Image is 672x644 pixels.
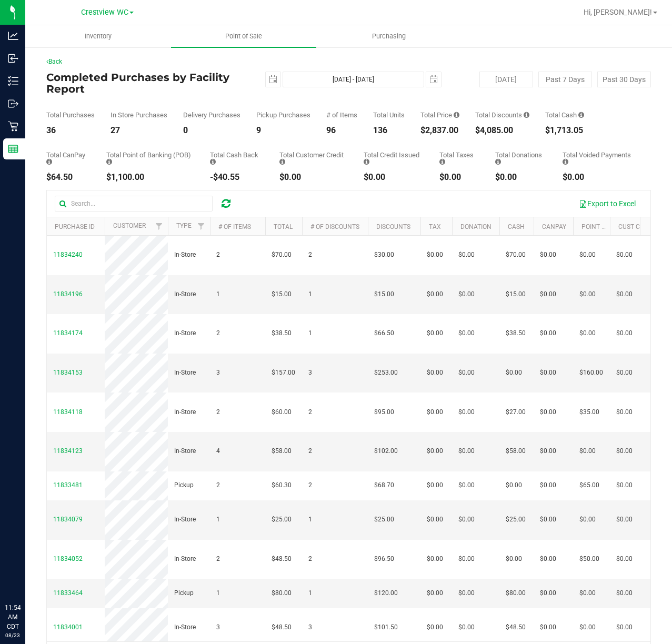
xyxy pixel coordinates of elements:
span: $80.00 [506,588,526,598]
div: 0 [183,126,240,135]
div: Total CanPay [46,152,91,165]
span: select [266,72,280,87]
span: 2 [216,328,220,338]
span: $0.00 [540,554,556,564]
div: Total Point of Banking (POB) [106,152,194,165]
span: $95.00 [374,407,394,417]
span: In-Store [174,407,196,417]
span: $0.00 [458,328,475,338]
span: $0.00 [427,554,443,564]
span: $0.00 [540,368,556,378]
span: $0.00 [616,480,633,490]
span: Inventory [71,32,126,41]
span: 4 [216,446,220,456]
span: $0.00 [540,250,556,260]
span: $0.00 [427,446,443,456]
span: $0.00 [540,328,556,338]
a: Total [274,223,293,230]
button: Past 7 Days [538,72,592,87]
i: Sum of the successful, non-voided cash payment transactions for all purchases in the date range. ... [578,112,584,118]
a: Cust Credit [618,223,657,230]
span: 11834240 [53,251,83,258]
span: $48.50 [506,622,526,632]
span: $0.00 [427,515,443,525]
span: In-Store [174,515,196,525]
span: $0.00 [506,554,522,564]
span: 2 [216,250,220,260]
span: $0.00 [427,368,443,378]
div: Total Customer Credit [279,152,348,165]
span: $0.00 [616,446,633,456]
div: Total Credit Issued [364,152,424,165]
div: $0.00 [439,173,479,182]
span: $0.00 [616,622,633,632]
span: $0.00 [427,328,443,338]
span: $48.50 [272,622,292,632]
button: Past 30 Days [597,72,651,87]
span: $0.00 [458,588,475,598]
span: $38.50 [272,328,292,338]
div: Delivery Purchases [183,112,240,118]
span: $48.50 [272,554,292,564]
span: $65.00 [579,480,599,490]
input: Search... [55,196,213,212]
span: $160.00 [579,368,603,378]
h4: Completed Purchases by Facility Report [46,72,248,95]
span: $253.00 [374,368,398,378]
span: 2 [308,480,312,490]
span: $0.00 [540,289,556,299]
span: 11834079 [53,516,83,523]
div: 96 [326,126,357,135]
a: Filter [193,217,210,235]
span: $70.00 [506,250,526,260]
i: Sum of all round-up-to-next-dollar total price adjustments for all purchases in the date range. [495,158,501,165]
span: $0.00 [616,588,633,598]
span: $0.00 [458,515,475,525]
div: 36 [46,126,95,135]
span: $25.00 [506,515,526,525]
span: $0.00 [427,407,443,417]
i: Sum of the successful, non-voided payments using account credit for all purchases in the date range. [279,158,285,165]
span: $0.00 [616,554,633,564]
div: Total Discounts [475,112,529,118]
span: 3 [216,368,220,378]
inline-svg: Analytics [8,31,18,41]
span: $0.00 [458,368,475,378]
span: $30.00 [374,250,394,260]
span: In-Store [174,368,196,378]
span: 1 [308,328,312,338]
span: Pickup [174,480,194,490]
span: Pickup [174,588,194,598]
a: # of Items [218,223,251,230]
div: Pickup Purchases [256,112,310,118]
span: $58.00 [272,446,292,456]
span: $0.00 [616,407,633,417]
span: $0.00 [540,407,556,417]
div: $0.00 [563,173,635,182]
span: $0.00 [579,250,596,260]
span: In-Store [174,446,196,456]
span: $25.00 [374,515,394,525]
span: 11833481 [53,481,83,489]
div: -$40.55 [210,173,263,182]
span: $0.00 [579,588,596,598]
span: 1 [216,289,220,299]
span: 11834118 [53,408,83,416]
span: 2 [216,407,220,417]
span: $58.00 [506,446,526,456]
span: $0.00 [458,622,475,632]
iframe: Resource center [11,560,42,591]
inline-svg: Inbound [8,53,18,64]
a: Type [176,222,192,229]
span: $0.00 [458,554,475,564]
span: $0.00 [540,622,556,632]
button: [DATE] [479,72,533,87]
div: In Store Purchases [111,112,167,118]
a: Cash [508,223,525,230]
span: $0.00 [540,446,556,456]
span: 1 [216,588,220,598]
div: Total Taxes [439,152,479,165]
span: $27.00 [506,407,526,417]
inline-svg: Inventory [8,76,18,86]
a: Inventory [25,25,171,47]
